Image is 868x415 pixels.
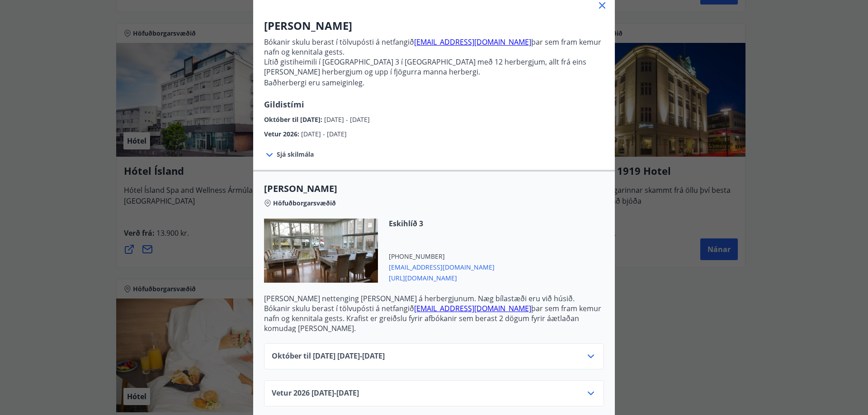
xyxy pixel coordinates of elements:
span: [URL][DOMAIN_NAME] [389,272,495,283]
span: Sjá skilmála [277,150,314,159]
p: Bókanir skulu berast í tölvupósti á netfangið þar sem fram kemur nafn og kennitala gests. [264,37,604,57]
span: [DATE] - [DATE] [324,115,370,124]
p: Lítið gistiheimili í [GEOGRAPHIC_DATA] 3 í [GEOGRAPHIC_DATA] með 12 herbergjum, allt frá eins [PE... [264,57,604,88]
span: [DATE] - [DATE] [301,130,347,138]
a: [EMAIL_ADDRESS][DOMAIN_NAME] [414,303,531,313]
span: Gildistími [264,99,304,110]
span: [PHONE_NUMBER] [389,252,495,261]
span: Höfuðborgarsvæðið [273,199,336,208]
span: Eskihlíð 3 [389,219,495,228]
span: Vetur 2026 : [264,130,301,138]
a: [EMAIL_ADDRESS][DOMAIN_NAME] [414,37,531,47]
span: Október til [DATE] [DATE] - [DATE] [272,351,385,362]
span: [EMAIL_ADDRESS][DOMAIN_NAME] [389,261,495,272]
h3: [PERSON_NAME] [264,18,604,33]
span: Október til [DATE] : [264,115,324,124]
p: [PERSON_NAME] nettenging [PERSON_NAME] á herbergjunum. Næg bílastæði eru við húsið. [264,294,604,303]
span: [PERSON_NAME] [264,182,604,195]
p: Bókanir skulu berast í tölvupósti á netfangið þar sem fram kemur nafn og kennitala gests. Krafist... [264,303,604,333]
